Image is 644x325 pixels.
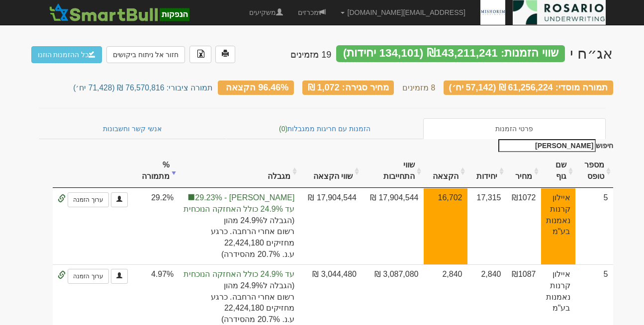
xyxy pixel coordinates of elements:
[184,204,294,215] span: עד 24.9% כולל האחזקה הנוכחית
[133,155,179,188] th: % מתמורה: activate to sort column ascending
[106,46,185,63] a: חזור אל ניתוח ביקושים
[362,155,424,188] th: שווי התחייבות: activate to sort column ascending
[197,50,205,58] img: excel-file-black.png
[506,188,541,264] td: ₪1072
[299,155,362,188] th: שווי הקצאה: activate to sort column ascending
[184,215,294,260] span: (הגבלה ל24.9% מהון רשום אחרי הרחבה. כרגע מחזיקים 22,424,180 ע.נ. 20.7% מהסידרה)
[362,188,424,264] td: 17,904,544 ₪
[179,155,299,188] th: מגבלה: activate to sort column ascending
[575,155,613,188] th: מספר טופס: activate to sort column ascending
[570,45,613,62] div: מישורים השקעות נדל"ן בע"מ - אג״ח (י) - הנפקה לציבור
[541,188,575,264] td: איילון קרנות נאמנות בע"מ
[302,81,394,95] div: מחיר סגירה: 1,072 ₪
[575,188,613,264] td: 5
[299,188,362,264] td: 17,904,544 ₪
[184,192,294,204] span: [PERSON_NAME] - 29.23%
[467,155,506,188] th: יחידות: activate to sort column ascending
[424,155,467,188] th: הקצאה: activate to sort column ascending
[68,269,108,284] a: ערוך הזמנה
[402,83,435,92] small: 8 מזמינים
[226,118,423,139] a: הזמנות עם חריגות ממגבלות(0)
[290,50,331,60] h4: 19 מזמינים
[467,188,506,264] td: 17,315
[444,81,613,95] div: תמורה מוסדי: 61,256,224 ₪ (57,142 יח׳)
[336,45,565,62] div: שווי הזמנות: ₪143,211,241 (134,101 יחידות)
[31,46,102,63] a: כל ההזמנות הוזנו
[226,82,288,92] span: 96.46% הקצאה
[424,188,467,264] td: אחוז הקצאה להצעה זו 96.5%
[279,125,287,133] span: (0)
[495,139,613,152] label: חיפוש
[506,155,541,188] th: מחיר : activate to sort column ascending
[39,118,227,139] a: אנשי קשר וחשבונות
[46,2,192,22] img: SmartBull Logo
[68,192,108,207] a: ערוך הזמנה
[179,188,299,264] td: הקצאה בפועל לקבוצה 'איילון' 29.2%
[423,118,606,139] a: פרטי הזמנות
[184,269,294,280] span: עד 24.9% כולל האחזקה הנוכחית
[498,139,596,152] input: חיפוש
[73,83,213,92] small: תמורה ציבורי: 76,570,816 ₪ (71,428 יח׳)
[133,188,179,264] td: 29.2%
[541,155,575,188] th: שם גוף : activate to sort column ascending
